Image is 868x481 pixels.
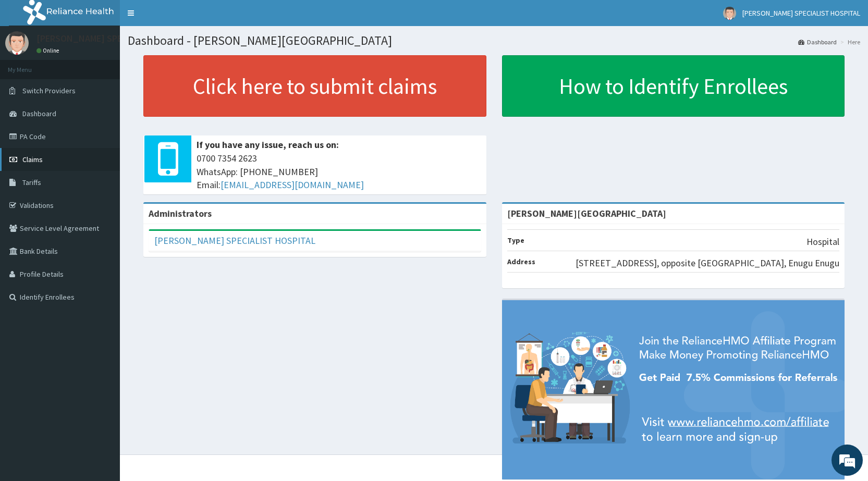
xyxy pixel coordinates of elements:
[502,300,845,479] img: provider-team-banner.png
[576,256,839,270] p: [STREET_ADDRESS], opposite [GEOGRAPHIC_DATA], Enugu Enugu
[221,179,364,191] a: [EMAIL_ADDRESS][DOMAIN_NAME]
[143,55,486,117] a: Click here to submit claims
[5,31,29,55] img: User Image
[36,34,196,43] p: [PERSON_NAME] SPECIALIST HOSPITAL
[36,47,62,54] a: Online
[507,257,535,266] b: Address
[54,58,175,72] div: Chat with us now
[5,285,199,321] textarea: Type your message and hit 'Enter'
[723,7,736,20] img: User Image
[149,207,212,219] b: Administrators
[128,34,860,47] h1: Dashboard - [PERSON_NAME][GEOGRAPHIC_DATA]
[22,109,56,118] span: Dashboard
[22,178,41,187] span: Tariffs
[502,55,845,117] a: How to Identify Enrollees
[197,139,339,151] b: If you have any issue, reach us on:
[22,155,43,164] span: Claims
[171,5,196,30] div: Minimize live chat window
[19,52,42,78] img: d_794563401_company_1708531726252_794563401
[507,236,524,245] b: Type
[838,38,860,46] li: Here
[806,235,839,249] p: Hospital
[60,131,144,237] span: We're online!
[22,86,76,95] span: Switch Providers
[798,38,837,46] a: Dashboard
[742,8,860,18] span: [PERSON_NAME] SPECIALIST HOSPITAL
[507,207,666,219] strong: [PERSON_NAME][GEOGRAPHIC_DATA]
[154,235,315,246] a: [PERSON_NAME] SPECIALIST HOSPITAL
[197,152,481,192] span: 0700 7354 2623 WhatsApp: [PHONE_NUMBER] Email:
